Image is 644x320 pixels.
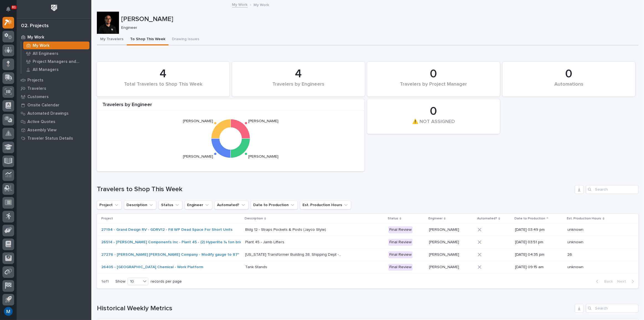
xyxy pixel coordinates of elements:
[97,224,638,236] tr: 27194 - Grand Design RV - GDRV12 - Fill WP Dead Space For Short Units Bldg 12 - Straps Pockets & ...
[97,34,127,45] button: My Travelers
[248,155,278,158] text: [PERSON_NAME]
[586,304,638,313] input: Search
[101,252,239,257] a: 27276 - [PERSON_NAME] [PERSON_NAME] Company - Modify gauge to 87"
[245,251,343,257] p: Virginia Transformer Building 38, Shipping Dept - Modify hoist gauge from 78" to 87"
[115,279,125,284] p: Show
[97,102,364,111] div: Travelers by Engineer
[27,35,44,40] p: My Work
[601,279,613,284] span: Back
[97,304,573,313] h1: Historical Weekly Metrics
[159,201,182,209] button: Status
[615,279,638,284] button: Next
[106,67,220,81] div: 4
[251,201,298,209] button: Date to Production
[592,279,615,284] button: Back
[17,126,91,134] a: Assembly View
[101,240,278,245] a: 26514 - [PERSON_NAME] Components Inc - Plant 45 - (2) Hyperlite ¼ ton bridge cranes; 24’ x 60’
[245,239,285,245] p: Plant 45 - Jamb Lifters
[124,201,156,209] button: Description
[617,279,629,284] span: Next
[242,81,355,93] div: Travelers by Engineers
[17,33,91,41] a: My Work
[49,3,59,13] img: Workspace Logo
[33,67,59,72] p: All Managers
[21,58,91,65] a: Project Managers and Engineers
[242,67,355,81] div: 4
[568,264,585,270] p: unknown
[377,81,490,93] div: Travelers by Project Manager
[214,201,249,209] button: Automated?
[388,226,413,233] div: Final Review
[428,216,443,222] p: Engineer
[377,67,490,81] div: 0
[388,264,413,271] div: Final Review
[2,306,14,317] button: users-avatar
[183,155,213,158] text: [PERSON_NAME]
[7,7,14,16] div: Notifications81
[512,81,626,93] div: Automations
[567,216,601,222] p: Est. Production Hours
[17,109,91,117] a: Automated Drawings
[477,216,497,222] p: Automated?
[27,103,60,108] p: Onsite Calendar
[169,34,203,45] button: Drawing Issues
[101,216,113,222] p: Project
[514,216,545,222] p: Date to Production
[127,34,169,45] button: To Shop This Week
[106,81,220,93] div: Total Travelers to Shop This Week
[27,86,46,91] p: Travelers
[27,136,73,141] p: Traveler Status Details
[515,252,563,257] p: [DATE] 04:35 pm
[97,236,638,249] tr: 26514 - [PERSON_NAME] Components Inc - Plant 45 - (2) Hyperlite ¼ ton bridge cranes; 24’ x 60’ Pl...
[388,251,413,258] div: Final Review
[512,67,626,81] div: 0
[183,119,213,123] text: [PERSON_NAME]
[515,240,563,245] p: [DATE] 03:51 pm
[27,78,43,83] p: Projects
[515,265,563,270] p: [DATE] 09:15 am
[21,50,91,57] a: All Engineers
[17,93,91,101] a: Customers
[33,59,87,64] p: Project Managers and Engineers
[388,216,398,222] p: Status
[248,119,278,123] text: [PERSON_NAME]
[21,23,49,29] div: 02. Projects
[2,3,14,15] button: Notifications
[33,43,50,48] p: My Work
[97,185,573,193] h1: Travelers to Shop This Week
[17,101,91,109] a: Onsite Calendar
[27,119,55,124] p: Active Quotes
[12,5,16,9] p: 81
[232,1,248,7] a: My Work
[17,117,91,126] a: Active Quotes
[568,239,585,245] p: unknown
[128,279,141,285] div: 10
[586,185,638,194] input: Search
[97,249,638,261] tr: 27276 - [PERSON_NAME] [PERSON_NAME] Company - Modify gauge to 87" [US_STATE] Transformer Building...
[185,201,212,209] button: Engineer
[33,51,58,56] p: All Engineers
[27,111,69,116] p: Automated Drawings
[97,275,113,288] p: 1 of 1
[97,201,122,209] button: Project
[17,76,91,84] a: Projects
[254,1,269,7] p: My Work
[17,134,91,142] a: Traveler Status Details
[21,42,91,49] a: My Work
[300,201,351,209] button: Est. Production Hours
[21,66,91,73] a: All Managers
[388,239,413,246] div: Final Review
[27,128,56,133] p: Assembly View
[245,216,263,222] p: Description
[121,25,634,30] p: Engineer
[121,15,636,23] p: [PERSON_NAME]
[429,251,460,257] p: [PERSON_NAME]
[568,226,585,232] p: unknown
[515,227,563,232] p: [DATE] 03:49 pm
[97,261,638,273] tr: 26405 - [GEOGRAPHIC_DATA] Chemical - Work Platform Tank StandsTank Stands Final Review[PERSON_NAM...
[377,119,490,130] div: ⚠️ NOT ASSIGNED
[429,239,460,245] p: [PERSON_NAME]
[377,104,490,118] div: 0
[101,227,232,232] a: 27194 - Grand Design RV - GDRV12 - Fill WP Dead Space For Short Units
